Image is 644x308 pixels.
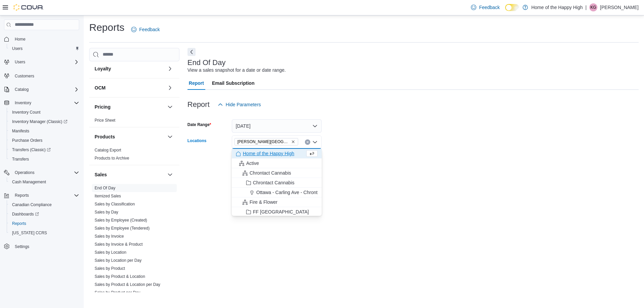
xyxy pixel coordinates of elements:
[9,108,43,116] a: Inventory Count
[12,147,51,152] span: Transfers (Classic)
[95,226,150,231] a: Sales by Employee (Tendered)
[12,169,37,177] button: Operations
[12,35,28,43] a: Home
[9,178,79,186] span: Cash Management
[1,85,82,94] button: Catalog
[9,45,79,53] span: Users
[89,21,124,34] h1: Reports
[95,104,165,110] button: Pricing
[95,65,111,72] h3: Loyalty
[95,210,118,214] a: Sales by Day
[95,234,124,239] span: Sales by Invoice
[9,136,45,144] a: Purchase Orders
[89,184,179,299] div: Sales
[590,3,596,11] span: KG
[256,189,345,196] span: Ottawa - Carling Ave - Chrontact Cannabis
[12,35,79,43] span: Home
[89,116,179,127] div: Pricing
[253,179,294,186] span: Chrontact Cannabis
[95,274,145,279] a: Sales by Product & Location
[232,207,322,217] button: FF [GEOGRAPHIC_DATA]
[531,3,583,11] p: Home of the Happy High
[9,155,79,163] span: Transfers
[479,4,499,11] span: Feedback
[1,242,82,251] button: Settings
[7,136,82,145] button: Purchase Orders
[12,99,79,107] span: Inventory
[9,220,79,228] span: Reports
[250,170,291,176] span: Chrontact Cannabis
[212,76,255,90] span: Email Subscription
[15,100,31,106] span: Inventory
[95,282,160,287] a: Sales by Product & Location per Day
[12,211,39,217] span: Dashboards
[95,258,142,263] span: Sales by Location per Day
[15,59,25,65] span: Users
[237,138,290,145] span: [PERSON_NAME][GEOGRAPHIC_DATA] - Fire & Flower
[95,242,143,247] a: Sales by Invoice & Product
[12,243,32,251] a: Settings
[95,156,129,161] span: Products to Archive
[7,200,82,209] button: Canadian Compliance
[89,146,179,165] div: Products
[95,118,115,123] a: Price Sheet
[9,108,79,116] span: Inventory Count
[15,87,29,92] span: Catalog
[95,193,121,199] span: Itemized Sales
[468,1,502,14] a: Feedback
[600,3,639,11] p: [PERSON_NAME]
[15,170,35,175] span: Operations
[166,103,174,111] button: Pricing
[7,219,82,228] button: Reports
[9,229,50,237] a: [US_STATE] CCRS
[166,84,174,92] button: OCM
[226,101,261,108] span: Hide Parameters
[12,221,26,226] span: Reports
[7,228,82,238] button: [US_STATE] CCRS
[12,99,34,107] button: Inventory
[95,156,129,161] a: Products to Archive
[12,191,79,199] span: Reports
[243,150,294,157] span: Home of the Happy High
[95,290,140,295] a: Sales by Product per Day
[15,193,29,198] span: Reports
[7,108,82,117] button: Inventory Count
[12,119,67,124] span: Inventory Manager (Classic)
[12,58,28,66] button: Users
[232,197,322,207] button: Fire & Flower
[12,191,32,199] button: Reports
[166,133,174,141] button: Products
[232,159,322,168] button: Active
[12,85,31,94] button: Catalog
[9,155,32,163] a: Transfers
[12,71,79,80] span: Customers
[95,84,106,91] h3: OCM
[95,133,165,140] button: Products
[9,118,70,126] a: Inventory Manager (Classic)
[139,26,160,33] span: Feedback
[95,194,121,198] a: Itemized Sales
[585,3,587,11] p: |
[9,127,32,135] a: Manifests
[7,155,82,164] button: Transfers
[215,98,264,111] button: Hide Parameters
[12,128,29,134] span: Manifests
[7,117,82,126] a: Inventory Manager (Classic)
[232,188,322,197] button: Ottawa - Carling Ave - Chrontact Cannabis
[15,37,25,42] span: Home
[95,266,125,271] span: Sales by Product
[95,218,147,223] a: Sales by Employee (Created)
[9,210,79,218] span: Dashboards
[9,146,79,154] span: Transfers (Classic)
[95,104,110,110] h3: Pricing
[95,242,143,247] span: Sales by Invoice & Product
[95,171,165,178] button: Sales
[95,148,121,152] a: Catalog Export
[9,229,79,237] span: Washington CCRS
[12,157,29,162] span: Transfers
